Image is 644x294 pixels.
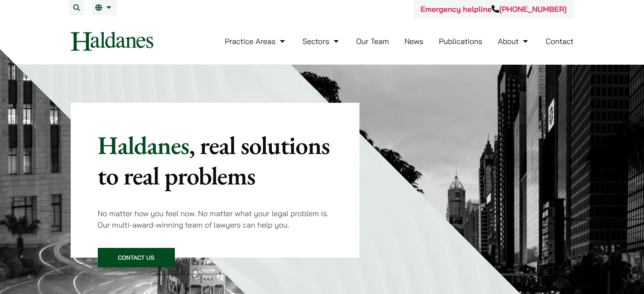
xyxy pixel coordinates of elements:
a: Contact [546,36,574,46]
p: No matter how you feel now. No matter what your legal problem is. Our multi-award-winning team of... [98,208,333,231]
a: Publications [439,36,483,46]
mark: , real solutions to real problems [98,129,330,192]
a: Contact Us [98,248,175,267]
a: EN [95,4,113,11]
a: Practice Areas [225,36,287,46]
a: About [498,36,530,46]
a: News [404,36,423,46]
a: Our Team [356,36,389,46]
a: Sectors [302,36,340,46]
a: Emergency helpline[PHONE_NUMBER] [420,4,567,14]
img: Logo of Haldanes [71,32,153,51]
p: Haldanes [98,130,333,191]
